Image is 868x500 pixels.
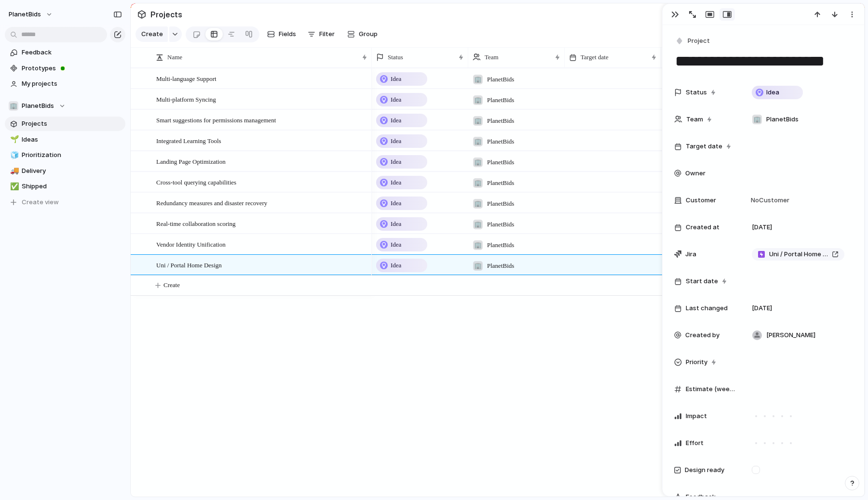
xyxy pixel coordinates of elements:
span: Team [485,53,499,62]
a: My projects [5,77,125,91]
button: ✅ [9,182,18,191]
span: Shipped [22,182,122,191]
span: Uni / Portal Home Design [769,250,828,259]
a: 🌱Ideas [5,132,125,147]
div: 🏢 [473,178,483,188]
span: Feedback [22,48,122,57]
span: Priority [686,357,707,367]
span: PlanetBids [766,115,799,124]
a: Prototypes [5,61,125,76]
div: 🏢 [9,101,18,111]
span: PlanetBids [487,220,514,229]
span: Idea [391,178,401,187]
div: 🏢 [473,137,483,146]
button: 🚚 [9,166,18,176]
span: PlanetBids [9,10,41,19]
div: 🏢 [473,116,483,126]
span: Uni / Portal Home Design [156,259,222,270]
span: Idea [391,136,401,146]
span: Multi-language Support [156,73,217,84]
span: PlanetBids [22,101,54,111]
span: Prototypes [22,64,122,73]
span: Idea [391,219,401,229]
span: Last changed [686,303,728,313]
div: 🚚 [10,165,17,176]
span: Smart suggestions for permissions management [156,114,276,125]
span: Project [688,36,710,46]
button: PlanetBids [4,7,58,22]
a: 🧊Prioritization [5,148,125,162]
span: My projects [22,79,122,89]
span: Idea [391,198,401,208]
button: Group [342,26,382,42]
button: Fields [263,26,300,42]
span: Design ready [685,465,724,475]
a: Feedback [5,45,125,60]
div: 🏢 [473,261,483,271]
span: Start date [686,276,718,286]
div: ✅ [10,181,17,192]
a: ✅Shipped [5,179,125,194]
span: [PERSON_NAME] [766,330,815,340]
span: PlanetBids [487,199,514,209]
span: Multi-platform Syncing [156,93,216,105]
a: 🚚Delivery [5,164,125,178]
span: PlanetBids [487,137,514,146]
span: PlanetBids [487,158,514,167]
button: Create [136,26,168,42]
span: Idea [391,74,401,84]
button: Project [673,34,713,48]
div: 🏢 [473,158,483,167]
span: PlanetBids [487,75,514,84]
span: Idea [391,95,401,105]
span: Idea [391,240,401,250]
div: 🏢 [473,95,483,105]
span: Vendor Identity Unification [156,238,226,250]
span: Create [141,29,163,39]
span: Target date [581,53,609,62]
div: 🏢 [473,240,483,250]
span: Integrated Learning Tools [156,135,221,146]
span: Target date [686,142,722,151]
span: Team [686,115,703,124]
span: [DATE] [752,303,772,313]
span: PlanetBids [487,116,514,126]
span: Delivery [22,166,122,176]
span: Ideas [22,135,122,145]
div: 🏢 [473,75,483,84]
span: Create view [22,197,59,207]
button: Filter [304,26,339,42]
span: Create [163,280,180,290]
span: Estimate (weeks) [686,384,736,394]
span: Idea [766,88,779,97]
span: Real-time collaboration scoring [156,218,236,229]
button: 🏢PlanetBids [5,99,125,113]
span: Customer [686,196,716,205]
button: 🧊 [9,150,18,160]
div: 🏢 [473,220,483,229]
span: Status [686,88,707,97]
span: Owner [685,169,705,178]
span: [DATE] [752,223,772,232]
span: Idea [391,157,401,167]
span: Cross-tool querying capabilities [156,176,236,187]
span: Landing Page Optimization [156,156,226,167]
button: 🌱 [9,135,18,145]
span: Projects [22,119,122,129]
span: Name [167,53,182,62]
span: Filter [319,29,335,39]
a: Projects [5,117,125,131]
span: Effort [686,438,704,448]
span: Jira [685,250,696,259]
span: Idea [391,261,401,270]
button: Create view [5,195,125,210]
span: PlanetBids [487,178,514,188]
span: PlanetBids [487,240,514,250]
span: Created at [686,223,719,232]
span: Redundancy measures and disaster recovery [156,197,267,208]
div: 🧊 [10,150,17,161]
